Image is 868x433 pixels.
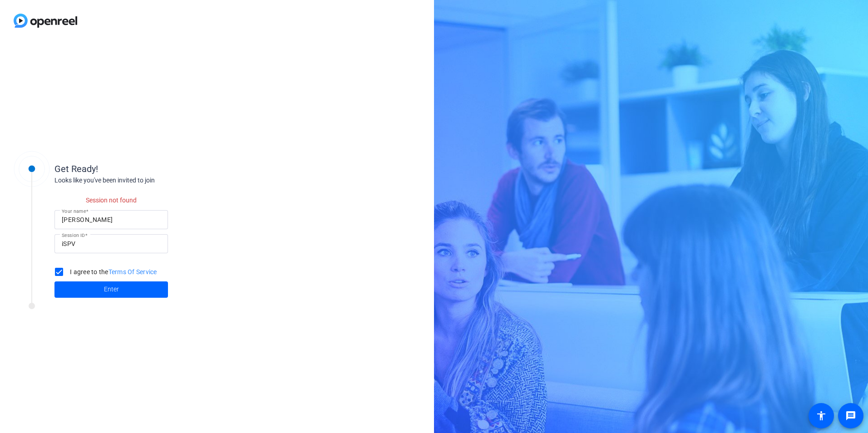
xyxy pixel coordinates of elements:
[62,208,86,214] mat-label: Your name
[68,267,157,276] label: I agree to the
[816,410,827,421] mat-icon: accessibility
[845,410,856,421] mat-icon: message
[54,281,168,298] button: Enter
[104,285,119,294] span: Enter
[108,268,157,276] a: Terms Of Service
[54,176,236,185] div: Looks like you've been invited to join
[62,232,85,238] mat-label: Session ID
[54,162,236,176] div: Get Ready!
[54,196,168,205] p: Session not found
